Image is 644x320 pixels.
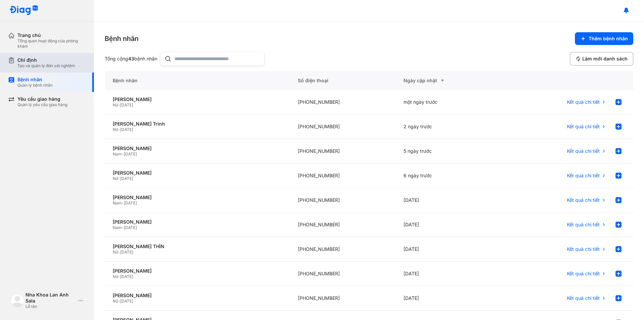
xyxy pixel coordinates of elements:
[589,36,628,42] span: Thêm bệnh nhân
[395,90,501,115] div: một ngày trước
[567,246,600,252] span: Kết quả chi tiết
[290,237,395,262] div: [PHONE_NUMBER]
[17,57,75,63] div: Chỉ định
[113,249,118,255] span: Nữ
[290,262,395,286] div: [PHONE_NUMBER]
[25,304,75,309] div: Lễ tân
[395,237,501,262] div: [DATE]
[113,151,122,156] span: Nam
[120,249,133,255] span: [DATE]
[567,148,600,154] span: Kết quả chi tiết
[122,151,124,156] span: -
[105,56,157,62] div: Tổng cộng bệnh nhân
[113,200,122,205] span: Nam
[25,292,75,304] div: Nha Khoa Lan Anh Sala
[122,200,124,205] span: -
[105,34,139,43] div: Bệnh nhân
[567,271,600,277] span: Kết quả chi tiết
[128,56,134,61] span: 43
[113,274,118,279] span: Nữ
[113,96,282,102] div: [PERSON_NAME]
[124,200,137,205] span: [DATE]
[118,274,120,279] span: -
[124,225,137,230] span: [DATE]
[567,197,600,203] span: Kết quả chi tiết
[290,213,395,237] div: [PHONE_NUMBER]
[395,115,501,139] div: 2 ngày trước
[118,299,120,304] span: -
[113,127,118,132] span: Nữ
[567,173,600,179] span: Kết quả chi tiết
[124,151,137,156] span: [DATE]
[120,274,133,279] span: [DATE]
[113,145,282,151] div: [PERSON_NAME]
[17,102,67,107] div: Quản lý yêu cầu giao hàng
[120,127,133,132] span: [DATE]
[11,294,24,307] img: logo
[290,115,395,139] div: [PHONE_NUMBER]
[17,38,86,49] div: Tổng quan hoạt động của phòng khám
[290,286,395,311] div: [PHONE_NUMBER]
[582,56,628,62] span: Làm mới danh sách
[118,102,120,107] span: -
[567,99,600,105] span: Kết quả chi tiết
[120,102,133,107] span: [DATE]
[290,139,395,164] div: [PHONE_NUMBER]
[113,219,282,225] div: [PERSON_NAME]
[120,176,133,181] span: [DATE]
[290,71,395,90] div: Số điện thoại
[395,286,501,311] div: [DATE]
[113,268,282,274] div: [PERSON_NAME]
[17,32,86,38] div: Trang chủ
[118,127,120,132] span: -
[395,262,501,286] div: [DATE]
[120,299,133,304] span: [DATE]
[395,188,501,213] div: [DATE]
[575,32,633,45] button: Thêm bệnh nhân
[17,96,67,102] div: Yêu cầu giao hàng
[17,77,53,83] div: Bệnh nhân
[395,164,501,188] div: 6 ngày trước
[17,83,53,88] div: Quản lý bệnh nhân
[290,188,395,213] div: [PHONE_NUMBER]
[570,52,633,65] button: Làm mới danh sách
[113,243,282,249] div: [PERSON_NAME] THÌN
[17,63,75,68] div: Tạo và quản lý đơn xét nghiệm
[395,139,501,164] div: 5 ngày trước
[404,77,493,85] div: Ngày cập nhật
[113,121,282,127] div: [PERSON_NAME] Trinh
[118,176,120,181] span: -
[113,194,282,200] div: [PERSON_NAME]
[113,225,122,230] span: Nam
[113,170,282,176] div: [PERSON_NAME]
[290,164,395,188] div: [PHONE_NUMBER]
[567,222,600,228] span: Kết quả chi tiết
[122,225,124,230] span: -
[113,299,118,304] span: Nữ
[113,102,118,107] span: Nữ
[118,249,120,255] span: -
[567,124,600,130] span: Kết quả chi tiết
[105,71,290,90] div: Bệnh nhân
[9,5,38,16] img: logo
[567,295,600,301] span: Kết quả chi tiết
[113,176,118,181] span: Nữ
[113,292,282,299] div: [PERSON_NAME]
[395,213,501,237] div: [DATE]
[290,90,395,115] div: [PHONE_NUMBER]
